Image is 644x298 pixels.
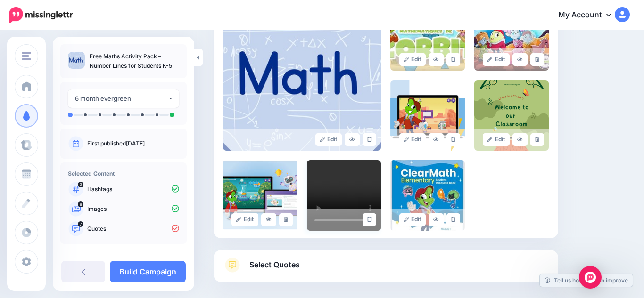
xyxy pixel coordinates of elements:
span: 7 [78,221,83,227]
img: PVWN438M80EJGWQ4RLTWZ0T6V7ORABAS_large.jpg [390,160,465,231]
p: First published [87,139,179,148]
p: Hashtags [87,185,179,193]
p: Quotes [87,225,179,233]
img: a954a3601b81ef41530541e4efaf1877_thumb.jpg [68,52,85,69]
button: 6 month evergreen [68,89,179,108]
p: Images [87,205,179,213]
a: Tell us how we can improve [540,274,633,287]
div: 6 month evergreen [75,93,168,104]
a: [DATE] [126,140,145,147]
span: 3 [78,182,83,187]
a: Edit [399,133,426,146]
a: Edit [315,133,342,146]
a: My Account [549,4,630,27]
img: Missinglettr [9,7,73,23]
img: menu.png [22,52,31,60]
span: 8 [78,201,83,207]
img: HLUYN1A47158K2SWPL3B66UMF608OAAS_large.png [474,80,549,151]
h4: Selected Content [68,170,179,177]
a: Edit [483,53,510,66]
span: Select Quotes [249,258,300,271]
a: Edit [399,213,426,226]
div: Open Intercom Messenger [579,266,602,289]
img: Y7L296V4YS4TSVJOMSWN37XFW84ZLBIE_large.png [223,160,297,231]
a: Edit [399,53,426,66]
a: Select Quotes [223,258,549,282]
a: Edit [231,213,258,226]
img: TIH2O9Q2IQNXB0Y56NHLXWF7N6SVQH5H_large.png [390,80,465,151]
p: Free Maths Activity Pack – Number Lines for Students K-5 [90,52,179,71]
a: Edit [483,133,510,146]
